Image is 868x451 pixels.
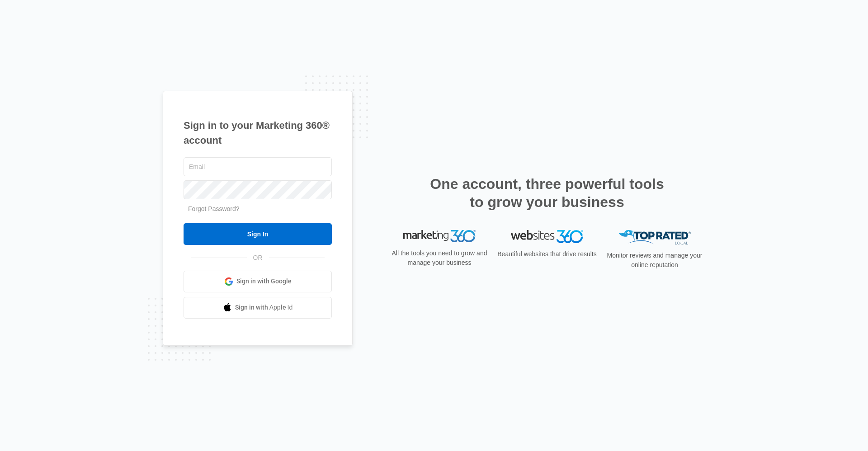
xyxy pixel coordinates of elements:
[511,230,583,243] img: Websites 360
[236,277,292,286] span: Sign in with Google
[184,118,332,148] h1: Sign in to your Marketing 360® account
[247,253,269,263] span: OR
[184,157,332,176] input: Email
[604,251,705,270] p: Monitor reviews and manage your online reputation
[184,223,332,245] input: Sign In
[389,249,490,268] p: All the tools you need to grow and manage your business
[403,230,476,243] img: Marketing 360
[188,205,240,212] a: Forgot Password?
[235,303,293,312] span: Sign in with Apple Id
[496,249,598,259] p: Beautiful websites that drive results
[618,230,691,245] img: Top Rated Local
[184,271,332,292] a: Sign in with Google
[427,175,667,211] h2: One account, three powerful tools to grow your business
[184,297,332,319] a: Sign in with Apple Id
